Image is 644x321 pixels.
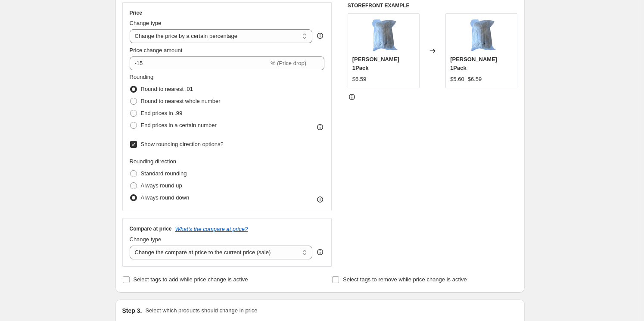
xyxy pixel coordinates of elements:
[316,31,324,40] div: help
[130,74,154,80] span: Rounding
[352,56,399,71] span: [PERSON_NAME] 1Pack
[316,248,324,256] div: help
[468,75,482,84] strike: $6.59
[271,60,306,66] span: % (Price drop)
[130,236,162,243] span: Change type
[141,170,187,177] span: Standard rounding
[130,56,269,70] input: -15
[141,110,183,116] span: End prices in .99
[348,2,518,9] h6: STOREFRONT EXAMPLE
[141,98,221,104] span: Round to nearest whole number
[175,226,248,232] button: What's the compare at price?
[141,86,193,92] span: Round to nearest .01
[130,225,172,232] h3: Compare at price
[130,158,176,165] span: Rounding direction
[352,75,367,84] div: $6.59
[134,276,248,283] span: Select tags to add while price change is active
[450,75,464,84] div: $5.60
[464,18,499,53] img: KatekoBatti1Pck_80x.jpg
[122,306,142,315] h2: Step 3.
[343,276,467,283] span: Select tags to remove while price change is active
[130,20,162,26] span: Change type
[145,306,257,315] p: Select which products should change in price
[141,122,217,128] span: End prices in a certain number
[141,141,224,147] span: Show rounding direction options?
[141,182,182,189] span: Always round up
[141,194,190,201] span: Always round down
[130,9,142,16] h3: Price
[366,18,401,53] img: KatekoBatti1Pck_80x.jpg
[450,56,497,71] span: [PERSON_NAME] 1Pack
[130,47,183,53] span: Price change amount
